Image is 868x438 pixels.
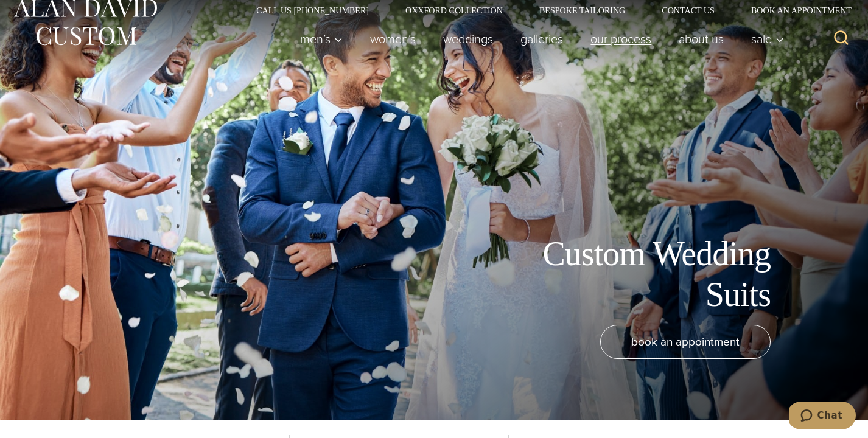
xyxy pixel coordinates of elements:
[577,27,665,51] a: Our Process
[643,6,733,15] a: Contact Us
[600,325,771,359] a: book an appointment
[631,333,740,350] span: book an appointment
[665,27,738,51] a: About Us
[357,27,430,51] a: Women’s
[430,27,507,51] a: weddings
[497,234,771,315] h1: Custom Wedding Suits
[287,27,791,51] nav: Primary Navigation
[738,27,791,51] button: Sale sub menu toggle
[287,27,357,51] button: Men’s sub menu toggle
[507,27,577,51] a: Galleries
[827,24,856,54] button: View Search Form
[733,6,856,15] a: Book an Appointment
[387,6,521,15] a: Oxxford Collection
[789,401,856,432] iframe: Opens a widget where you can chat to one of our agents
[238,6,856,15] nav: Secondary Navigation
[238,6,387,15] a: Call Us [PHONE_NUMBER]
[521,6,643,15] a: Bespoke Tailoring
